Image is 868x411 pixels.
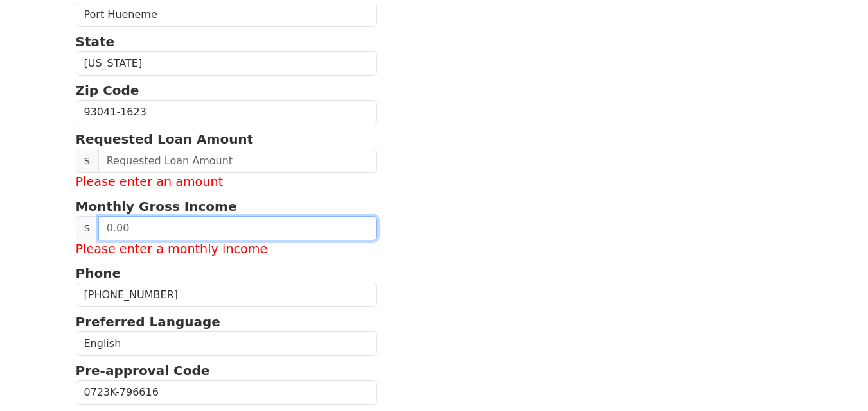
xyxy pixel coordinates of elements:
label: Please enter an amount [76,173,378,192]
input: Zip Code [76,100,378,124]
input: Requested Loan Amount [98,149,378,173]
p: Monthly Gross Income [76,197,378,216]
strong: Phone [76,265,121,281]
input: 0.00 [98,216,378,240]
input: City [76,3,378,27]
span: $ [76,149,99,173]
strong: Preferred Language [76,314,220,330]
input: Phone [76,283,378,307]
input: Pre-approval Code [76,380,378,405]
strong: State [76,34,115,49]
strong: Zip Code [76,83,139,98]
strong: Requested Loan Amount [76,131,254,147]
strong: Pre-approval Code [76,363,210,378]
label: Please enter a monthly income [76,240,378,259]
span: $ [76,216,99,240]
